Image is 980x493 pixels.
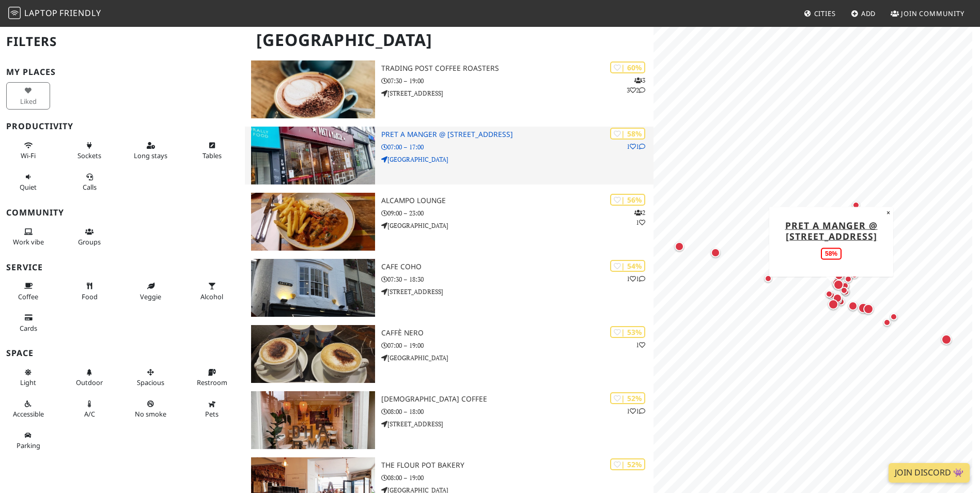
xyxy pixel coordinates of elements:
h3: The Flour Pot Bakery [381,461,654,470]
div: Map marker [856,301,870,315]
p: [STREET_ADDRESS] [381,88,654,98]
span: Group tables [78,237,101,246]
p: 09:00 – 23:00 [381,208,654,218]
span: Stable Wi-Fi [21,151,36,160]
button: Calls [68,168,112,196]
div: Map marker [825,289,837,301]
a: Cafe Coho | 54% 11 Cafe Coho 07:30 – 18:30 [STREET_ADDRESS] [245,259,653,317]
span: Friendly [59,7,101,19]
div: Map marker [839,263,854,278]
span: Video/audio calls [83,182,97,192]
button: Alcohol [190,278,234,305]
span: Alcohol [200,292,223,301]
span: Long stays [134,151,167,160]
h3: Caffè Nero [381,329,654,337]
div: Map marker [839,286,852,298]
div: Map marker [831,291,844,305]
button: Tables [190,137,234,164]
img: Alcampo Lounge [251,193,375,251]
button: Cards [6,309,50,336]
div: | 56% [610,194,645,206]
a: LaptopFriendly LaptopFriendly [8,5,101,23]
button: Work vibe [6,223,50,251]
h3: Trading Post Coffee Roasters [381,64,654,73]
img: Cafe Coho [251,259,375,317]
div: Map marker [823,288,835,300]
span: Laptop [24,7,58,19]
p: 1 1 [627,142,645,151]
button: Light [6,364,50,391]
button: Close popup [883,207,893,218]
p: 1 1 [627,274,645,284]
button: Groups [68,223,112,251]
h2: Filters [6,26,239,57]
p: [GEOGRAPHIC_DATA] [381,353,654,363]
span: Work-friendly tables [203,151,222,160]
div: Map marker [673,240,686,253]
div: Map marker [846,299,860,313]
h3: Service [6,263,239,272]
div: | 52% [610,392,645,404]
p: [GEOGRAPHIC_DATA] [381,221,654,230]
span: Add [861,9,876,18]
p: 07:30 – 18:30 [381,274,654,284]
button: A/C [68,395,112,423]
div: | 58% [610,128,645,140]
h3: Space [6,348,239,358]
a: Caffè Nero | 53% 1 Caffè Nero 07:00 – 19:00 [GEOGRAPHIC_DATA] [245,325,653,383]
span: Smoke free [135,409,166,419]
button: Pets [190,395,234,423]
p: 08:00 – 18:00 [381,407,654,417]
h3: Productivity [6,121,239,131]
span: Accessible [13,409,44,419]
button: Wi-Fi [6,137,50,164]
a: Alcampo Lounge | 56% 21 Alcampo Lounge 09:00 – 23:00 [GEOGRAPHIC_DATA] [245,193,653,251]
p: [GEOGRAPHIC_DATA] [381,155,654,164]
img: Caffè Nero [251,325,375,383]
span: Cities [814,9,836,18]
div: Map marker [826,297,841,312]
img: LaptopFriendly [8,7,21,19]
h3: [DEMOGRAPHIC_DATA] Coffee [381,395,654,404]
a: Join Discord 👾 [889,463,970,483]
span: Coffee [18,292,38,301]
h3: Cafe Coho [381,263,654,271]
button: Quiet [6,168,50,196]
button: Food [68,278,112,305]
span: Spacious [137,378,164,387]
div: Map marker [831,278,846,292]
button: Long stays [129,137,173,164]
div: Map marker [709,246,722,259]
span: People working [13,237,44,246]
span: Power sockets [77,151,101,160]
div: Map marker [832,294,845,306]
span: Join Community [901,9,965,18]
h3: Pret A Manger @ [STREET_ADDRESS] [381,130,654,139]
p: [STREET_ADDRESS] [381,287,654,297]
div: Map marker [888,311,900,323]
div: Map marker [939,332,954,347]
a: Pret A Manger @ [STREET_ADDRESS] [785,219,877,242]
div: Map marker [762,272,774,285]
h3: Alcampo Lounge [381,196,654,205]
h3: Community [6,208,239,218]
span: Parking [17,441,40,450]
p: 3 3 2 [627,75,645,95]
span: Pet friendly [205,409,219,419]
div: Map marker [848,269,861,281]
span: Food [82,292,98,301]
div: Map marker [850,199,862,211]
button: Coffee [6,278,50,305]
span: Air conditioned [84,409,95,419]
div: Map marker [843,270,855,283]
button: Veggie [129,278,173,305]
a: Trading Post Coffee Roasters | 60% 332 Trading Post Coffee Roasters 07:30 – 19:00 [STREET_ADDRESS] [245,60,653,118]
p: 08:00 – 19:00 [381,473,654,483]
span: Quiet [20,182,37,192]
button: Accessible [6,395,50,423]
div: | 52% [610,458,645,470]
p: [STREET_ADDRESS] [381,419,654,429]
div: | 60% [610,61,645,73]
a: Join Community [886,4,969,23]
span: Natural light [20,378,36,387]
